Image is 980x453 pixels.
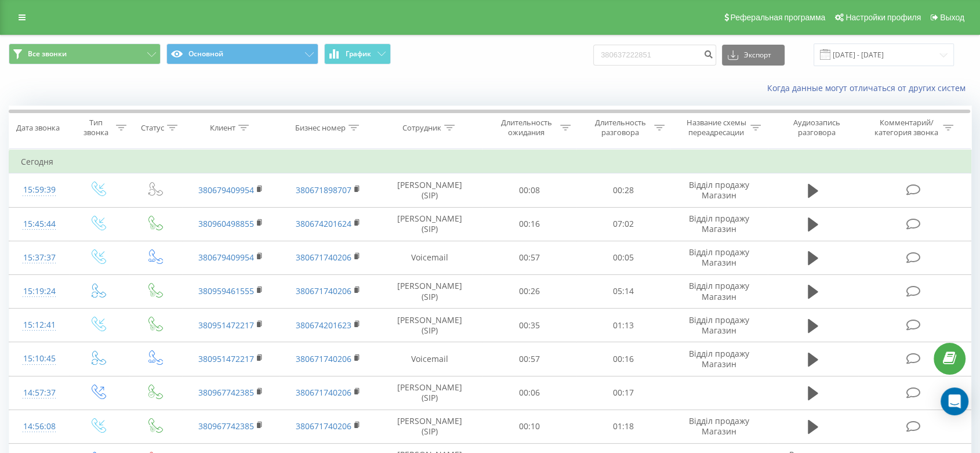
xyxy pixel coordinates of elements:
button: Основной [166,44,318,64]
a: 380967742385 [198,387,254,398]
td: 00:10 [482,409,576,443]
div: 15:59:39 [21,179,57,201]
input: Поиск по номеру [593,45,716,66]
td: 00:06 [482,376,576,409]
span: Все звонки [28,49,67,59]
div: 15:10:45 [21,347,57,370]
td: [PERSON_NAME] (SIP) [377,274,482,308]
a: Когда данные могут отличаться от других систем [767,82,971,93]
td: [PERSON_NAME] (SIP) [377,309,482,342]
div: Длительность ожидания [495,118,557,137]
td: 07:02 [576,207,670,241]
div: 15:37:37 [21,247,57,269]
a: 380951472217 [198,353,254,364]
div: Дата звонка [16,123,60,133]
span: Реферальная программа [730,13,825,22]
div: Статус [141,123,164,133]
a: 380671740206 [296,285,351,296]
td: Відділ продажу Магазин [670,173,768,207]
a: 380679409954 [198,184,254,195]
td: [PERSON_NAME] (SIP) [377,409,482,443]
td: [PERSON_NAME] (SIP) [377,173,482,207]
div: 15:45:44 [21,213,57,235]
a: 380671740206 [296,353,351,364]
a: 380951472217 [198,320,254,331]
button: График [324,44,391,64]
td: 01:13 [576,309,670,342]
td: Voicemail [377,241,482,274]
td: Voicemail [377,342,482,376]
a: 380671740206 [296,252,351,263]
td: Відділ продажу Магазин [670,207,768,241]
span: Выход [940,13,964,22]
td: Сегодня [9,150,971,173]
div: Сотрудник [402,123,441,133]
a: 380679409954 [198,252,254,263]
td: 00:57 [482,342,576,376]
td: 00:16 [482,207,576,241]
a: 380674201624 [296,218,351,229]
div: 14:57:37 [21,382,57,404]
td: 00:35 [482,309,576,342]
div: Бизнес номер [295,123,346,133]
a: 380967742385 [198,421,254,432]
div: Тип звонка [79,118,113,137]
td: 00:08 [482,173,576,207]
td: Відділ продажу Магазин [670,309,768,342]
td: [PERSON_NAME] (SIP) [377,376,482,409]
div: Название схемы переадресации [685,118,747,137]
td: 00:05 [576,241,670,274]
button: Все звонки [9,44,161,64]
button: Экспорт [722,45,785,66]
a: 380671898707 [296,184,351,195]
td: 00:57 [482,241,576,274]
div: Клиент [210,123,235,133]
td: 01:18 [576,409,670,443]
span: График [346,50,371,58]
div: Open Intercom Messenger [941,387,968,415]
td: 00:17 [576,376,670,409]
a: 380671740206 [296,421,351,432]
td: 00:28 [576,173,670,207]
div: 15:12:41 [21,314,57,336]
a: 380671740206 [296,387,351,398]
div: 15:19:24 [21,280,57,303]
a: 380960498855 [198,218,254,229]
td: Відділ продажу Магазин [670,274,768,308]
td: Відділ продажу Магазин [670,241,768,274]
a: 380959461555 [198,285,254,296]
a: 380674201623 [296,320,351,331]
td: 00:26 [482,274,576,308]
td: 00:16 [576,342,670,376]
td: [PERSON_NAME] (SIP) [377,207,482,241]
div: Комментарий/категория звонка [872,118,940,137]
td: 05:14 [576,274,670,308]
td: Відділ продажу Магазин [670,409,768,443]
div: Длительность разговора [589,118,651,137]
span: Настройки профиля [845,13,921,22]
div: Аудиозапись разговора [779,118,855,137]
div: 14:56:08 [21,415,57,438]
td: Відділ продажу Магазин [670,342,768,376]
